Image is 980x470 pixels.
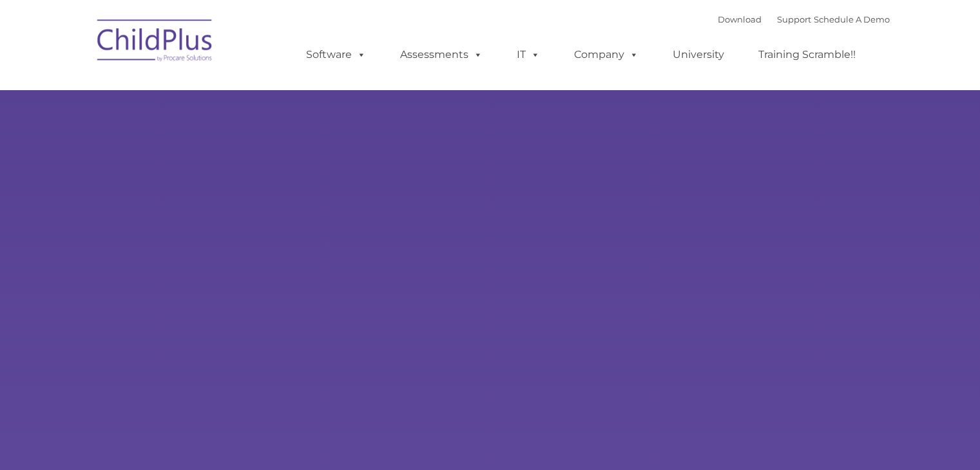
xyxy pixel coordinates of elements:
img: ChildPlus by Procare Solutions [91,10,220,75]
a: Schedule A Demo [814,14,890,24]
font: | [718,14,890,24]
a: Company [561,42,651,68]
a: Assessments [387,42,495,68]
a: Training Scramble!! [745,42,869,68]
a: University [660,42,737,68]
a: Support [777,14,811,24]
a: IT [504,42,553,68]
a: Software [293,42,379,68]
a: Download [718,14,762,24]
